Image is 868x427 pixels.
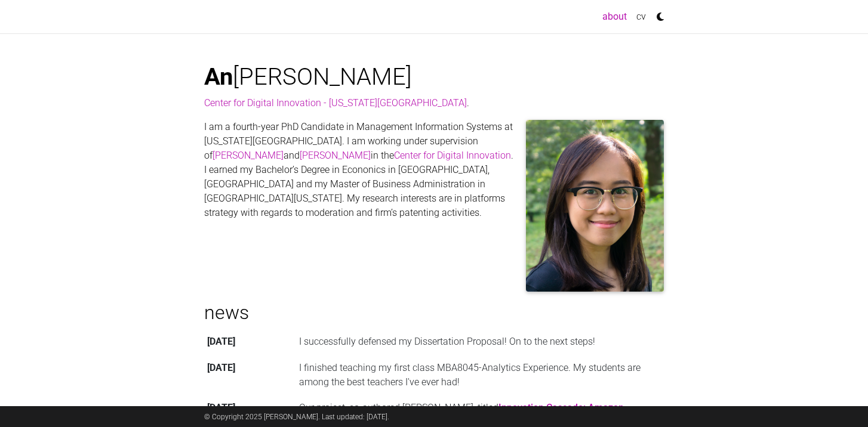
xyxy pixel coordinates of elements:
h1: [PERSON_NAME] [204,63,664,91]
td: I successfully defensed my Dissertation Proposal! On to the next steps! [296,329,664,355]
td: I finished teaching my first class MBA8045-Analytics Experience. My students are among the best t... [296,355,664,395]
a: [PERSON_NAME] [300,150,371,161]
img: prof_pic.jpg [526,120,664,292]
span: An [204,63,233,91]
a: about [598,5,632,29]
a: Center for Digital Innovation [394,150,511,161]
div: © Copyright 2025 [PERSON_NAME]. Last updated: [DATE]. [195,406,673,427]
a: news [204,301,249,324]
p: I am a fourth-year PhD Candidate in Management Information Systems at [US_STATE][GEOGRAPHIC_DATA]... [204,120,664,220]
a: Center for Digital Innovation - [US_STATE][GEOGRAPHIC_DATA] [204,97,467,109]
p: . [204,96,664,110]
a: [PERSON_NAME] [213,150,284,161]
a: cv [632,5,651,29]
th: [DATE] [204,329,296,355]
th: [DATE] [204,355,296,395]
